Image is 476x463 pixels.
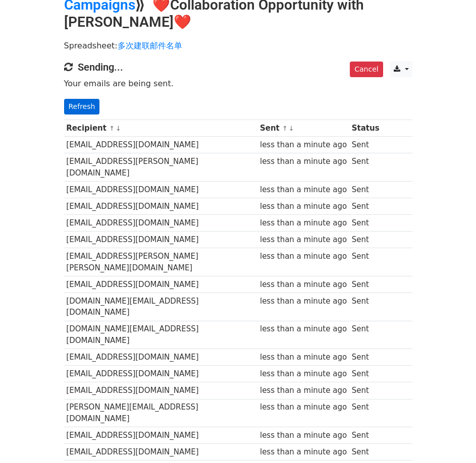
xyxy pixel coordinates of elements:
[350,62,383,77] a: Cancel
[349,427,382,444] td: Sent
[426,415,476,463] div: 聊天小组件
[289,125,294,132] a: ↓
[260,184,347,196] div: less than a minute ago
[260,251,347,262] div: less than a minute ago
[260,201,347,212] div: less than a minute ago
[116,125,121,132] a: ↓
[64,366,258,382] td: [EMAIL_ADDRESS][DOMAIN_NAME]
[64,181,258,198] td: [EMAIL_ADDRESS][DOMAIN_NAME]
[64,382,258,399] td: [EMAIL_ADDRESS][DOMAIN_NAME]
[282,125,288,132] a: ↑
[349,276,382,293] td: Sent
[260,446,347,458] div: less than a minute ago
[349,181,382,198] td: Sent
[64,321,258,349] td: [DOMAIN_NAME][EMAIL_ADDRESS][DOMAIN_NAME]
[349,349,382,366] td: Sent
[64,215,258,231] td: [EMAIL_ADDRESS][DOMAIN_NAME]
[260,279,347,291] div: less than a minute ago
[257,120,349,137] th: Sent
[64,137,258,153] td: [EMAIL_ADDRESS][DOMAIN_NAME]
[349,248,382,276] td: Sent
[349,231,382,248] td: Sent
[349,382,382,399] td: Sent
[349,399,382,427] td: Sent
[349,198,382,215] td: Sent
[64,61,412,73] h4: Sending...
[64,427,258,444] td: [EMAIL_ADDRESS][DOMAIN_NAME]
[260,368,347,380] div: less than a minute ago
[64,349,258,366] td: [EMAIL_ADDRESS][DOMAIN_NAME]
[64,276,258,293] td: [EMAIL_ADDRESS][DOMAIN_NAME]
[64,78,412,89] p: Your emails are being sent.
[64,40,412,51] p: Spreadsheet:
[260,156,347,167] div: less than a minute ago
[426,415,476,463] iframe: Chat Widget
[260,385,347,396] div: less than a minute ago
[260,430,347,441] div: less than a minute ago
[109,125,115,132] a: ↑
[64,198,258,215] td: [EMAIL_ADDRESS][DOMAIN_NAME]
[349,321,382,349] td: Sent
[349,137,382,153] td: Sent
[260,217,347,229] div: less than a minute ago
[64,248,258,276] td: [EMAIL_ADDRESS][PERSON_NAME][PERSON_NAME][DOMAIN_NAME]
[64,231,258,248] td: [EMAIL_ADDRESS][DOMAIN_NAME]
[64,444,258,460] td: [EMAIL_ADDRESS][DOMAIN_NAME]
[64,99,100,114] a: Refresh
[64,120,258,137] th: Recipient
[349,366,382,382] td: Sent
[260,323,347,335] div: less than a minute ago
[64,399,258,427] td: [PERSON_NAME][EMAIL_ADDRESS][DOMAIN_NAME]
[260,401,347,413] div: less than a minute ago
[64,293,258,321] td: [DOMAIN_NAME][EMAIL_ADDRESS][DOMAIN_NAME]
[349,215,382,231] td: Sent
[260,296,347,307] div: less than a minute ago
[349,120,382,137] th: Status
[260,234,347,246] div: less than a minute ago
[260,352,347,363] div: less than a minute ago
[349,293,382,321] td: Sent
[260,139,347,151] div: less than a minute ago
[349,444,382,460] td: Sent
[349,153,382,182] td: Sent
[118,41,182,50] a: 多次建联邮件名单
[64,153,258,182] td: [EMAIL_ADDRESS][PERSON_NAME][DOMAIN_NAME]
